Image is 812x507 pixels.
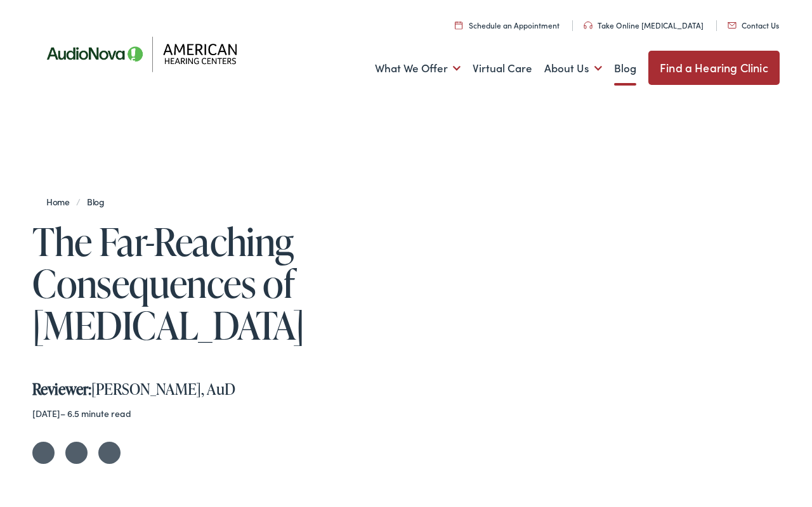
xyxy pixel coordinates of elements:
[65,442,88,464] a: Share on Facebook
[473,45,532,92] a: Virtual Care
[728,20,779,30] a: Contact Us
[455,20,560,30] a: Schedule an Appointment
[584,22,593,29] img: utility icon
[32,362,376,399] div: [PERSON_NAME], AuD
[32,408,376,419] div: – 6.5 minute read
[728,22,737,29] img: utility icon
[375,45,461,92] a: What We Offer
[455,21,462,29] img: utility icon
[32,407,60,420] time: [DATE]
[98,442,121,464] a: Share on LinkedIn
[584,20,704,30] a: Take Online [MEDICAL_DATA]
[32,378,91,399] strong: Reviewer:
[81,195,111,208] a: Blog
[32,442,55,464] a: Share on Twitter
[32,221,376,346] h1: The Far-Reaching Consequences of [MEDICAL_DATA]
[46,195,111,208] span: /
[614,45,636,92] a: Blog
[46,195,76,208] a: Home
[648,51,780,85] a: Find a Hearing Clinic
[544,45,602,92] a: About Us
